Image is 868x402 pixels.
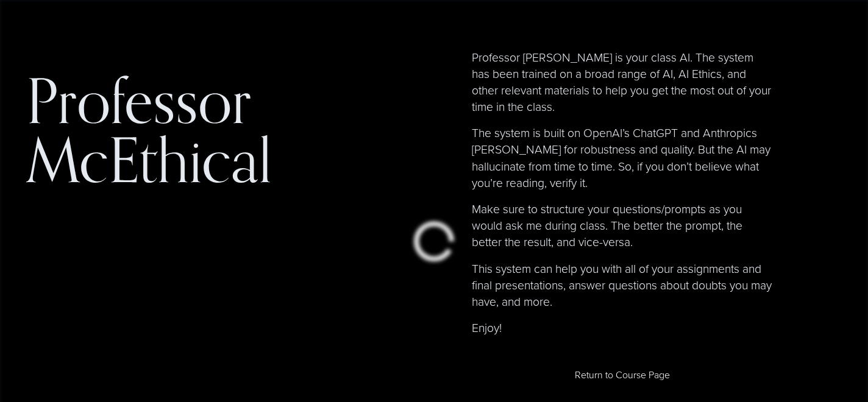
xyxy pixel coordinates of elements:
[26,130,272,189] div: McEthical
[472,49,774,115] p: Professor [PERSON_NAME] is your class AI. The system has been trained on a broad range of AI, AI ...
[26,71,251,130] div: Professor
[472,260,774,310] p: This system can help you with all of your assignments and final presentations, answer questions a...
[472,124,774,191] p: The system is built on OpenAI’s ChatGPT and Anthropics [PERSON_NAME] for robustness and quality. ...
[472,200,774,250] p: Make sure to structure your questions/prompts as you would ask me during class. The better the pr...
[472,319,774,336] p: Enjoy!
